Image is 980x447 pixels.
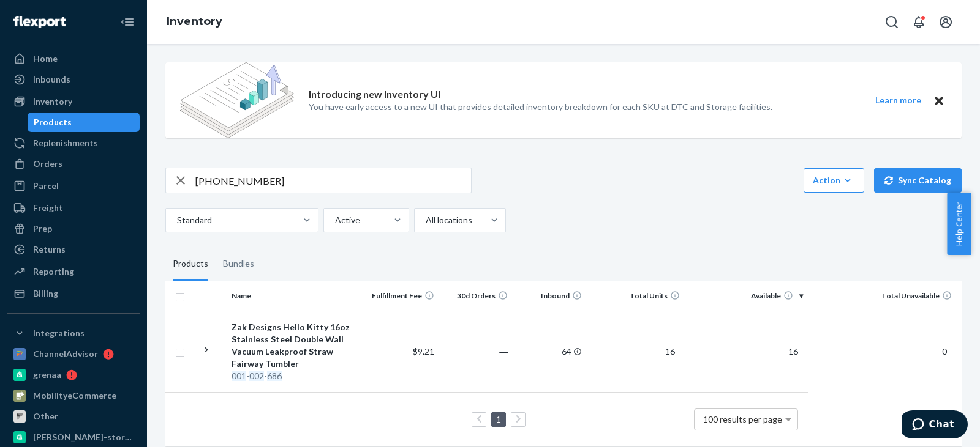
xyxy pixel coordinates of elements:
a: Replenishments [7,133,140,153]
button: Help Center [947,193,971,255]
p: You have early access to a new UI that provides detailed inventory breakdown for each SKU at DTC ... [309,101,772,113]
div: Action [813,174,855,187]
a: Freight [7,198,140,218]
em: 001 [232,371,246,381]
a: Inbounds [7,70,140,89]
a: Page 1 is your current page [494,414,503,424]
div: [PERSON_NAME]-store-test [33,431,136,443]
a: ChannelAdvisor [7,344,140,364]
button: Sync Catalog [874,168,962,193]
th: Inbound [513,281,586,311]
button: Open Search Box [880,10,904,34]
div: Returns [33,243,66,256]
a: Orders [7,154,140,174]
ol: breadcrumbs [157,4,232,40]
iframe: Opens a widget where you can chat to one of our agents [902,410,968,441]
a: Inventory [7,92,140,111]
span: 100 results per page [703,414,782,424]
div: MobilityeCommerce [33,390,116,402]
div: Home [33,53,58,65]
div: Other [33,410,58,423]
div: Billing [33,287,58,300]
input: Search inventory by name or sku [195,168,471,193]
em: 686 [267,371,282,381]
td: 64 [513,311,586,392]
button: Integrations [7,323,140,343]
th: Total Units [587,281,685,311]
a: Reporting [7,262,140,281]
a: Products [28,113,140,132]
button: Close [931,93,947,108]
div: Bundles [223,247,254,281]
div: Inventory [33,95,72,108]
em: 002 [249,371,264,381]
a: Other [7,407,140,426]
button: Close Navigation [115,10,140,34]
div: Orders [33,158,62,170]
th: Name [227,281,365,311]
button: Open notifications [907,10,931,34]
th: Total Unavailable [808,281,962,311]
div: Zak Designs Hello Kitty 16oz Stainless Steel Double Wall Vacuum Leakproof Straw Fairway Tumbler [232,321,360,370]
th: 30d Orders [439,281,513,311]
button: Learn more [867,93,929,108]
div: Prep [33,223,52,235]
a: Home [7,49,140,68]
input: Standard [176,214,177,226]
a: Parcel [7,176,140,196]
div: Products [34,116,72,128]
a: [PERSON_NAME]-store-test [7,427,140,447]
div: Products [173,247,208,281]
span: 16 [660,346,680,356]
div: Integrations [33,327,85,339]
img: Flexport logo [13,16,66,28]
div: Freight [33,202,63,214]
a: Returns [7,240,140,259]
td: ― [439,311,513,392]
a: grenaa [7,365,140,385]
div: Replenishments [33,137,98,149]
span: 16 [783,346,803,356]
span: 0 [937,346,952,356]
div: Reporting [33,265,74,278]
input: Active [334,214,335,226]
div: ChannelAdvisor [33,348,98,360]
div: - - [232,370,360,382]
span: $9.21 [413,346,434,356]
div: Inbounds [33,73,70,86]
img: new-reports-banner-icon.82668bd98b6a51aee86340f2a7b77ae3.png [180,62,294,138]
p: Introducing new Inventory UI [309,87,440,102]
a: MobilityeCommerce [7,386,140,405]
th: Fulfillment Fee [365,281,439,311]
a: Billing [7,284,140,303]
a: Inventory [167,15,222,28]
a: Prep [7,219,140,238]
div: Parcel [33,180,59,192]
button: Action [804,168,864,193]
th: Available [685,281,808,311]
button: Open account menu [933,10,958,34]
div: grenaa [33,369,61,381]
input: All locations [424,214,426,226]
